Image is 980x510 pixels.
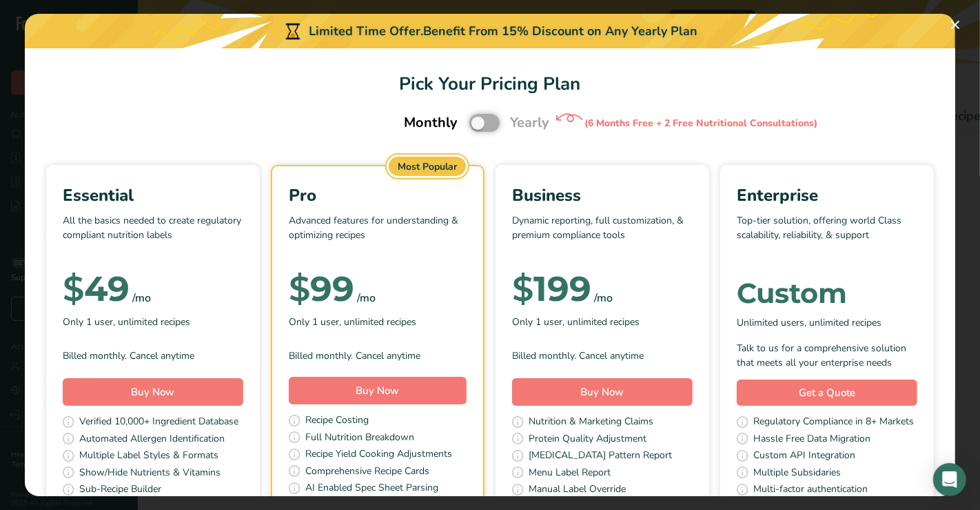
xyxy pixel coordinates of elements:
span: Only 1 user, unlimited recipes [63,315,190,329]
span: [MEDICAL_DATA] Pattern Report [529,448,672,465]
span: Recipe Costing [305,413,369,430]
div: Essential [63,183,243,208]
span: Hassle Free Data Migration [753,431,870,449]
div: Billed monthly. Cancel anytime [289,349,467,363]
span: Show/Hide Nutrients & Vitamins [79,465,221,482]
span: Full Nutrition Breakdown [305,430,414,447]
span: Protein Quality Adjustment [529,431,646,449]
div: Open Intercom Messenger [933,463,966,496]
span: Comprehensive Recipe Cards [305,464,429,481]
span: Multi-factor authentication [753,482,868,499]
span: Buy Now [356,384,400,398]
div: Talk to us for a comprehensive solution that meets all your enterprise needs [737,341,917,370]
span: Buy Now [581,385,624,399]
span: Custom API Integration [753,448,855,465]
span: Multiple Label Styles & Formats [79,448,218,465]
span: Only 1 user, unlimited recipes [289,315,416,329]
span: Sub-Recipe Builder [79,482,161,499]
p: Advanced features for understanding & optimizing recipes [289,213,467,255]
span: Buy Now [132,385,175,399]
div: /mo [132,290,151,306]
div: Billed monthly. Cancel anytime [63,349,243,363]
span: Only 1 user, unlimited recipes [512,315,640,329]
p: Dynamic reporting, full customization, & premium compliance tools [512,213,693,255]
span: AI Enabled Spec Sheet Parsing [305,480,438,498]
span: Unlimited users, unlimited recipes [737,315,881,330]
span: Yearly [511,112,550,133]
span: $ [289,268,310,310]
div: Enterprise [737,183,917,208]
div: Most Popular [389,157,466,176]
div: Billed monthly. Cancel anytime [512,349,693,363]
div: /mo [594,290,613,306]
div: Pro [289,183,467,208]
span: Multiple Subsidaries [753,465,841,482]
button: Buy Now [63,378,243,406]
div: Business [512,183,693,208]
span: Automated Allergen Identification [79,431,225,449]
button: Buy Now [289,377,467,404]
p: Top-tier solution, offering world Class scalability, reliability, & support [737,213,917,255]
a: Get a Quote [737,380,917,406]
span: Verified 10,000+ Ingredient Database [79,414,238,431]
p: All the basics needed to create regulatory compliant nutrition labels [63,213,243,255]
div: Benefit From 15% Discount on Any Yearly Plan [423,22,697,41]
span: Nutrition & Marketing Claims [529,414,653,431]
span: Manual Label Override [529,482,626,499]
span: Recipe Yield Cooking Adjustments [305,447,452,464]
span: Monthly [405,112,458,133]
div: 199 [512,275,591,303]
div: 99 [289,275,354,303]
h1: Pick Your Pricing Plan [41,70,939,97]
div: 49 [63,275,130,303]
span: $ [63,268,84,310]
span: Get a Quote [799,385,855,401]
button: Buy Now [512,378,693,406]
div: /mo [357,290,376,306]
div: (6 Months Free + 2 Free Nutritional Consultations) [584,116,817,130]
div: Limited Time Offer. [25,14,955,48]
span: Menu Label Report [529,465,611,482]
span: $ [512,268,533,310]
span: Regulatory Compliance in 8+ Markets [753,414,914,431]
div: Custom [737,279,917,307]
